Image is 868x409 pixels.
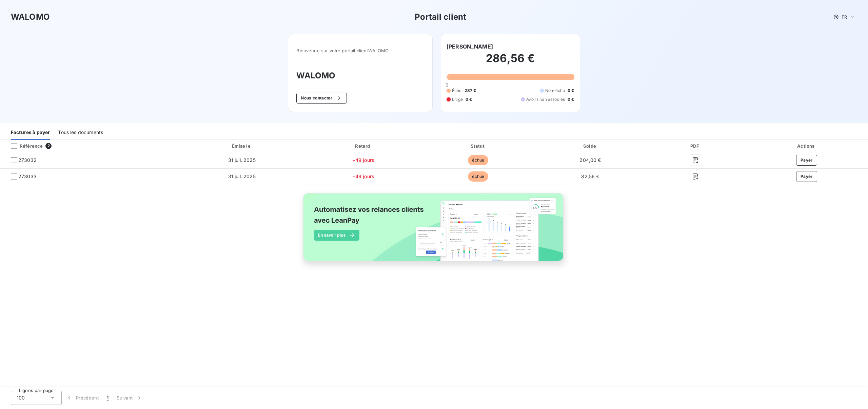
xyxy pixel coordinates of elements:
span: échue [468,155,488,165]
button: Suivant [113,391,147,405]
div: Factures à payer [11,126,50,140]
span: 31 juil. 2025 [228,173,256,179]
span: Litige [452,96,463,103]
div: Actions [747,143,867,149]
span: Échu [452,88,462,94]
span: +49 jours [352,173,374,179]
div: Référence [5,143,43,149]
button: 1 [103,391,113,405]
h3: WALOMO [11,11,50,23]
span: 0 [446,82,448,88]
span: 82,56 € [581,173,599,179]
span: FR [842,14,847,20]
div: Statut [423,143,534,149]
span: 2 [45,143,52,149]
div: Tous les documents [58,126,103,140]
span: 287 € [465,88,476,94]
span: 0 € [466,96,472,103]
button: Précédent [62,391,103,405]
span: Avoirs non associés [526,96,565,103]
button: Payer [796,171,817,182]
span: 273032 [18,157,37,164]
img: banner [297,189,571,273]
span: 204,00 € [579,157,601,163]
span: échue [468,171,488,182]
div: Émise le [180,143,304,149]
div: Solde [536,143,644,149]
span: +49 jours [352,157,374,163]
span: Non-échu [545,88,565,94]
h3: WALOMO [296,70,424,82]
button: Payer [796,155,817,166]
div: Retard [307,143,420,149]
span: 100 [17,394,25,401]
div: PDF [647,143,744,149]
span: 1 [107,394,108,401]
h2: 286,56 € [447,52,574,72]
span: Bienvenue sur votre portail client WALOMO . [296,48,424,53]
h6: [PERSON_NAME] [447,42,493,51]
span: 31 juil. 2025 [228,157,256,163]
h3: Portail client [415,11,466,23]
span: 0 € [568,96,574,103]
button: Nous contacter [296,93,347,104]
span: 0 € [568,88,574,94]
span: 273033 [18,173,37,180]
